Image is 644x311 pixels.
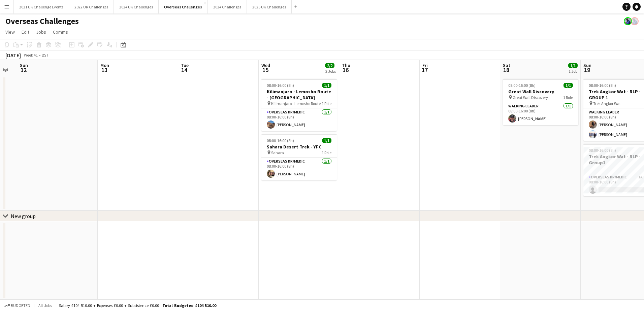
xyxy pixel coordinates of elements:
[631,17,639,25] app-user-avatar: Andy Baker
[11,213,36,219] div: New group
[22,53,39,58] span: Week 41
[247,0,292,13] button: 2025 UK Challenges
[37,303,53,308] span: All jobs
[50,28,71,36] a: Comms
[3,28,18,36] a: View
[69,0,114,13] button: 2022 UK Challenges
[162,303,216,308] span: Total Budgeted £104 510.00
[5,16,79,26] h1: Overseas Challenges
[42,53,49,58] div: BST
[19,28,32,36] a: Edit
[5,29,15,35] span: View
[11,303,30,308] span: Budgeted
[159,0,208,13] button: Overseas Challenges
[624,17,632,25] app-user-avatar: Andy Baker
[33,28,49,36] a: Jobs
[114,0,159,13] button: 2024 UK Challenges
[14,0,69,13] button: 2021 UK Challenge Events
[53,29,68,35] span: Comms
[3,302,31,309] button: Budgeted
[5,52,21,59] div: [DATE]
[59,303,216,308] div: Salary £104 510.00 + Expenses £0.00 + Subsistence £0.00 =
[22,29,29,35] span: Edit
[36,29,46,35] span: Jobs
[208,0,247,13] button: 2024 Challenges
